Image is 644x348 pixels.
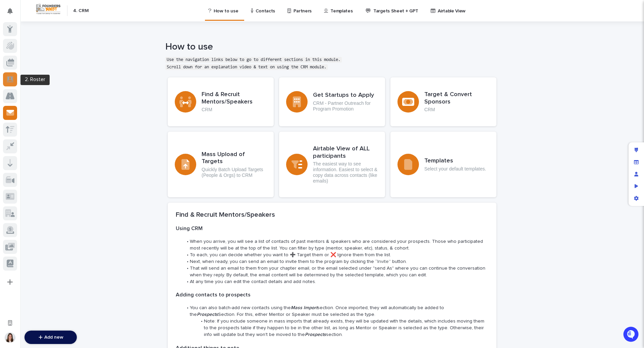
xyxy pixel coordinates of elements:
button: Add new [24,331,77,344]
a: 📖Help Docs [4,105,39,117]
h1: How to use [165,42,494,53]
p: Select your default templates. [424,166,486,172]
li: Next, when ready, you can send an email to invite them to the program by clicking the “ ” button. [183,259,488,265]
li: That will send an email to them from your chapter email, or the email selected under "send As" wh... [183,265,488,279]
a: Find & Recruit Mentors/SpeakersCRM [168,77,274,126]
li: You can also batch-add new contacts using the section. Once imported, they will automatically be ... [183,305,488,318]
div: Manage users [630,168,642,180]
li: When you arrive, you will see a list of contacts of past mentors & speakers who are considered yo... [183,238,488,252]
a: Target & Convert SponsorsCRM [390,77,496,126]
h3: Get Startups to Apply [313,92,378,99]
iframe: Open customer support [623,326,641,344]
span: Help Docs [13,108,37,115]
img: Stacker [7,7,20,20]
strong: Using CRM [176,226,203,231]
h3: Find & Recruit Mentors/Speakers [202,91,267,106]
li: At any time you can edit the contact details and add notes. [183,279,488,285]
div: Notifications [8,8,17,19]
h3: Mass Upload of Targets [202,151,267,165]
div: App settings [630,192,642,204]
img: 1736555164131-43832dd5-751b-4058-ba23-39d91318e5a0 [7,75,19,87]
li: To each, you can decide whether you want to ➕ Target them or ❌ Ignore them from the list. [183,252,488,259]
button: Open workspace settings [3,316,17,330]
button: Add a new app... [3,275,17,289]
span: Invite [377,259,389,264]
em: Mass Import [291,305,317,310]
h2: 4. CRM [73,8,89,14]
button: Notifications [3,4,17,18]
code: Scroll down for an explanation video & text on using the CRM module. [165,64,328,70]
span: Pylon [67,124,81,129]
button: Start new chat [114,77,122,85]
div: Start new chat [23,75,110,81]
em: Prospects [305,332,326,337]
input: Clear [17,54,111,61]
h3: Airtable View of ALL participants [313,145,378,160]
h3: Target & Convert Sponsors [424,91,489,106]
p: Quickly Batch Upload Targets (People & Orgs) to CRM [202,167,267,178]
em: Prospects [197,312,218,317]
p: CRM [202,107,267,113]
p: The easiest way to see information. Easiest to select & copy data across contacts (like emails) [313,161,378,184]
div: We're available if you need us! [23,81,85,87]
a: Get Startups to ApplyCRM - Partner Outreach for Program Promotion [279,77,385,126]
strong: Adding contacts to prospects [176,292,251,297]
p: Welcome 👋 [7,27,122,38]
a: Powered byPylon [47,124,81,129]
div: Preview as [630,180,642,192]
div: Manage fields and data [630,156,642,168]
a: Airtable View of ALL participantsThe easiest way to see information. Easiest to select & copy dat... [279,132,385,197]
p: How can we help? [7,38,122,48]
img: Workspace Logo [35,3,61,15]
div: Edit layout [630,144,642,156]
h3: Templates [424,157,486,165]
div: 📖 [7,109,12,114]
li: Note: If you include someone in mass imports that already exists, they will be updated with the d... [183,318,488,338]
p: CRM [424,107,489,113]
button: users-avatar [3,331,17,345]
strong: Find & Recruit Mentors/Speakers [176,211,275,218]
code: Use the navigation links below to go to different sections in this module. [165,57,342,63]
a: Mass Upload of TargetsQuickly Batch Upload Targets (People & Orgs) to CRM [168,132,274,197]
p: CRM - Partner Outreach for Program Promotion [313,100,378,112]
